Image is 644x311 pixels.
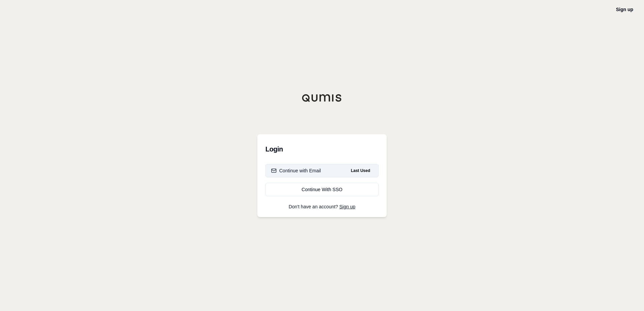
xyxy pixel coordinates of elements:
[265,142,379,156] h3: Login
[265,164,379,177] button: Continue with EmailLast Used
[265,204,379,209] p: Don't have an account?
[302,94,342,102] img: Qumis
[265,183,379,196] a: Continue With SSO
[271,186,373,193] div: Continue With SSO
[340,204,355,209] a: Sign up
[271,167,321,174] div: Continue with Email
[348,167,373,175] span: Last Used
[616,7,633,12] a: Sign up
